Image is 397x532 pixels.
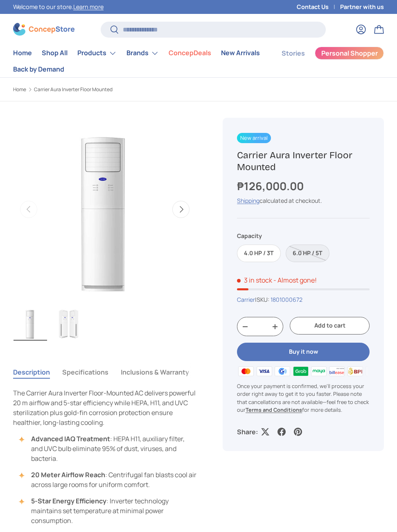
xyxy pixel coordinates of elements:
[31,470,105,479] strong: 20 Meter Airflow Reach
[73,3,104,11] a: Learn more
[21,496,196,525] li: : Inverter technology maintains set temperature at minimal power consumption.
[13,61,64,77] a: Back by Demand
[237,197,259,204] a: Shipping
[237,133,271,143] span: New arrival
[346,365,364,377] img: bpi
[291,365,309,377] img: grabpay
[340,2,384,11] a: Partner with us
[282,45,305,61] a: Stories
[246,406,302,413] a: Terms and Conditions
[237,427,258,437] p: Share:
[53,306,86,341] img: carrier-3-0-tr-xfv-premium-floorstanding-closed-swing-twin-unit-full-view-concepstore
[72,45,122,61] summary: Products
[237,231,262,240] legend: Capacity
[31,496,106,505] strong: 5-Star Energy Efficiency
[286,245,329,262] label: Sold out
[271,296,302,303] a: 1801000672
[237,196,370,205] div: calculated at checkout.
[321,50,378,56] span: Personal Shopper
[237,343,370,361] button: Buy it now
[262,45,384,77] nav: Secondary
[328,365,346,377] img: billease
[310,365,328,377] img: maya
[14,306,47,341] img: carrier-3-0-tr-xfv-premium-floorstanding-closed-swing-single-unit-full-view-concepstore
[34,87,113,92] a: Carrier Aura Inverter Floor Mounted
[364,365,382,377] img: ubp
[237,382,370,414] p: Once your payment is confirmed, we'll process your order right away to get it to you faster. Plea...
[13,23,74,36] img: ConcepStore
[121,363,189,382] button: Inclusions & Warranty
[13,45,32,61] a: Home
[169,45,211,61] a: ConcepDeals
[13,2,104,11] p: Welcome to our store.
[21,470,196,489] li: : Centrifugal fan blasts cool air across large rooms for uniform comfort.
[237,365,255,377] img: master
[255,296,302,303] span: |
[290,317,370,334] button: Add to cart
[273,365,291,377] img: gcash
[297,2,340,11] a: Contact Us
[13,86,210,93] nav: Breadcrumbs
[31,434,110,443] strong: Advanced IAQ Treatment
[122,45,164,61] summary: Brands
[13,118,196,343] media-gallery: Gallery Viewer
[62,363,108,382] button: Specifications
[221,45,260,61] a: New Arrivals
[13,388,196,427] span: The Carrier Aura Inverter Floor-Mounted AC delivers powerful 20 m airflow and 5-star efficiency w...
[237,296,255,303] a: Carrier
[13,363,50,382] button: Description
[237,179,306,193] strong: ₱126,000.00
[315,47,384,60] a: Personal Shopper
[126,45,159,61] a: Brands
[42,45,68,61] a: Shop All
[237,276,272,285] span: 3 in stock
[13,45,262,77] nav: Primary
[237,149,370,173] h1: Carrier Aura Inverter Floor Mounted
[21,434,196,463] li: : HEPA H11, auxiliary filter, and UVC bulb eliminate 95% of dust, viruses, and bacteria.
[257,296,269,303] span: SKU:
[13,87,26,92] a: Home
[273,276,317,285] p: - Almost gone!
[77,45,117,61] a: Products
[255,365,273,377] img: visa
